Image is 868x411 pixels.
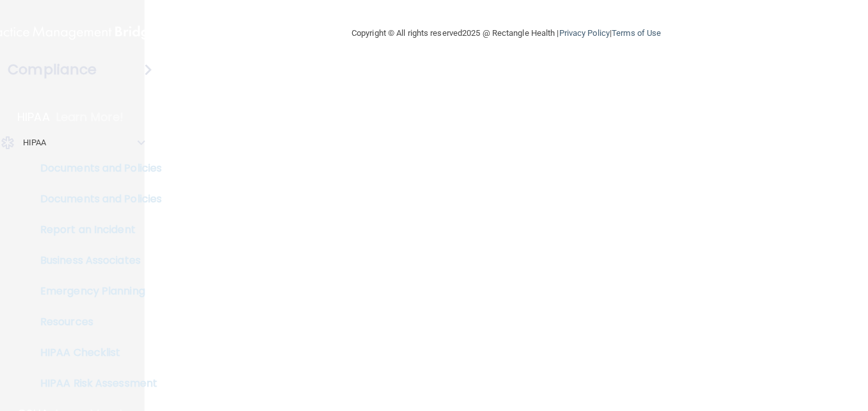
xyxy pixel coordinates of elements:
p: Business Associates [8,254,183,267]
div: Copyright © All rights reserved 2025 @ Rectangle Health | | [273,13,740,54]
p: HIPAA [23,135,47,150]
p: Resources [8,316,183,328]
p: Documents and Policies [8,162,183,175]
p: Report an Incident [8,223,183,236]
p: Emergency Planning [8,285,183,298]
p: HIPAA [17,109,50,125]
p: Documents and Policies [8,193,183,205]
p: HIPAA Checklist [8,346,183,359]
p: HIPAA Risk Assessment [8,377,183,390]
a: Privacy Policy [559,28,610,38]
p: Learn More! [56,109,124,125]
h4: Compliance [8,61,97,79]
a: Terms of Use [612,28,661,38]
